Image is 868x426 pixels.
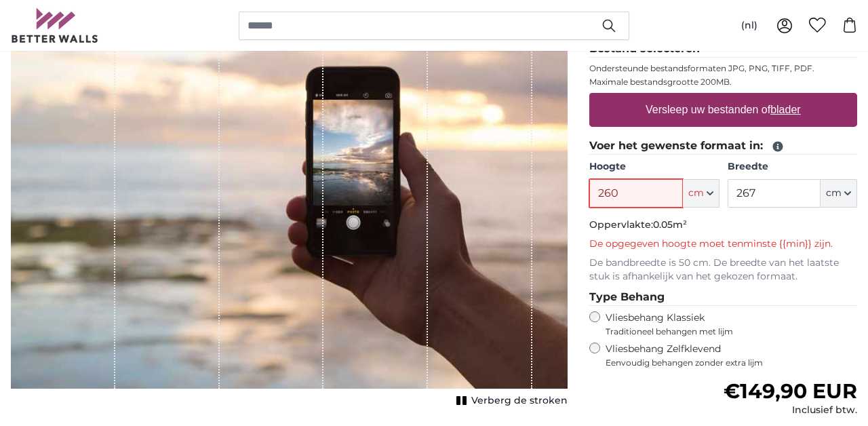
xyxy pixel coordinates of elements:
[606,343,857,368] label: Vliesbehang Zelfklevend
[589,256,857,284] p: De bandbreedte is 50 cm. De breedte van het laatste stuk is afhankelijk van het gekozen formaat.
[471,394,568,408] span: Verberg de stroken
[589,63,857,74] p: Ondersteunde bestandsformaten JPG, PNG, TIFF, PDF.
[653,218,687,231] span: 0.05m²
[452,391,568,410] button: Verberg de stroken
[589,160,719,174] label: Hoogte
[724,404,857,417] div: Inclusief btw.
[589,237,857,251] p: De opgegeven hoogte moet tenminste {{min}} zijn.
[606,326,832,337] span: Traditioneel behangen met lijm
[730,14,768,38] button: (nl)
[589,218,857,232] p: Oppervlakte:
[11,8,99,43] img: Betterwalls
[606,357,857,368] span: Eenvoudig behangen zonder extra lijm
[589,289,857,306] legend: Type Behang
[821,179,857,208] button: cm
[826,187,842,200] span: cm
[770,104,800,115] u: blader
[724,379,857,404] span: €149,90 EUR
[728,160,857,174] label: Breedte
[688,187,704,200] span: cm
[606,311,832,337] label: Vliesbehang Klassiek
[683,179,719,208] button: cm
[640,96,806,123] label: Versleep uw bestanden of
[589,138,857,155] legend: Voer het gewenste formaat in:
[589,77,857,88] p: Maximale bestandsgrootte 200MB.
